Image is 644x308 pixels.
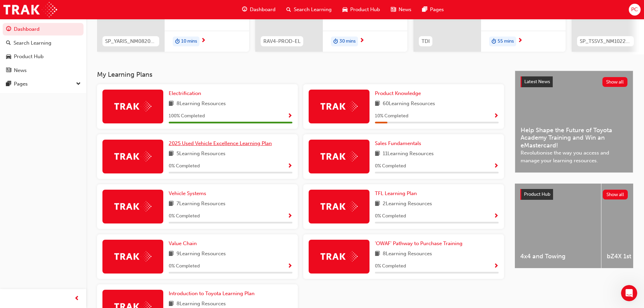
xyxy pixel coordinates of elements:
[383,150,434,158] span: 11 Learning Resources
[320,251,358,262] img: Trak
[169,240,199,247] a: Value Chain
[3,78,84,90] button: Pages
[359,38,364,44] span: next-icon
[342,5,348,14] span: car-icon
[524,191,550,197] span: Product Hub
[631,6,638,14] span: PC
[494,113,499,119] span: Show Progress
[169,212,200,220] span: 0 % Completed
[375,262,406,270] span: 0 % Completed
[383,250,432,258] span: 8 Learning Resources
[76,80,81,89] span: down-icon
[169,162,200,170] span: 0 % Completed
[169,90,204,97] a: Electrification
[6,68,11,74] span: news-icon
[520,189,628,200] a: Product HubShow all
[422,5,427,14] span: pages-icon
[383,100,435,108] span: 60 Learning Resources
[114,101,151,112] img: Trak
[492,37,496,46] span: duration-icon
[294,6,332,14] span: Search Learning
[287,163,292,169] span: Show Progress
[518,38,523,44] span: next-icon
[169,90,201,96] span: Electrification
[602,77,628,87] button: Show all
[97,71,504,78] h3: My Learning Plans
[515,71,633,173] a: Latest NewsShow allHelp Shape the Future of Toyota Academy Training and Win an eMastercard!Revolu...
[524,79,550,85] span: Latest News
[375,112,408,120] span: 10 % Completed
[621,285,637,301] iframe: Intercom live chat
[169,290,255,297] span: Introduction to Toyota Learning Plan
[242,5,247,14] span: guage-icon
[339,38,356,45] span: 30 mins
[375,162,406,170] span: 0 % Completed
[320,151,358,162] img: Trak
[417,3,449,17] a: pages-iconPages
[375,90,421,96] span: Product Knowledge
[494,262,499,270] button: Show Progress
[263,38,301,45] span: RAV4-PROD-EL
[169,190,206,196] span: Vehicle Systems
[287,213,292,219] span: Show Progress
[521,126,627,149] span: Help Shape the Future of Toyota Academy Training and Win an eMastercard!
[14,80,28,88] div: Pages
[169,140,275,147] a: 2025 Used Vehicle Excellence Learning Plan
[521,149,627,164] span: Revolutionise the way you access and manage your learning resources.
[494,213,499,219] span: Show Progress
[3,50,84,63] a: Product Hub
[520,253,596,260] span: 4x4 and Towing
[175,37,180,46] span: duration-icon
[3,37,84,49] a: Search Learning
[114,201,151,212] img: Trak
[375,140,421,146] span: Sales Fundamentals
[287,113,292,119] span: Show Progress
[14,67,27,74] div: News
[287,262,292,270] button: Show Progress
[105,38,157,45] span: SP_YARIS_NM0820_EL_02
[399,6,411,14] span: News
[498,38,514,45] span: 55 mins
[14,53,44,61] div: Product Hub
[176,100,226,108] span: 8 Learning Resources
[237,3,281,17] a: guage-iconDashboard
[375,240,465,247] a: 'OWAF' Pathway to Purchase Training
[3,23,84,35] a: Dashboard
[494,112,499,120] button: Show Progress
[385,3,417,17] a: news-iconNews
[114,151,151,162] img: Trak
[337,3,385,17] a: car-iconProduct Hub
[375,200,380,208] span: book-icon
[494,162,499,170] button: Show Progress
[521,76,627,87] a: Latest NewsShow all
[320,101,358,112] img: Trak
[287,162,292,170] button: Show Progress
[6,54,11,60] span: car-icon
[169,150,174,158] span: book-icon
[494,263,499,269] span: Show Progress
[422,38,430,45] span: TDI
[515,184,601,268] a: 4x4 and Towing
[580,38,631,45] span: SP_TSSV3_NM1022_EL
[375,150,380,158] span: book-icon
[114,251,151,262] img: Trak
[250,6,276,14] span: Dashboard
[169,200,174,208] span: book-icon
[169,240,197,246] span: Value Chain
[281,3,337,17] a: search-iconSearch Learning
[14,39,51,47] div: Search Learning
[176,150,225,158] span: 5 Learning Resources
[375,212,406,220] span: 0 % Completed
[287,112,292,120] button: Show Progress
[169,112,205,120] span: 100 % Completed
[169,190,209,197] a: Vehicle Systems
[494,212,499,220] button: Show Progress
[286,5,291,14] span: search-icon
[3,2,57,17] img: Trak
[6,40,11,46] span: search-icon
[375,140,424,147] a: Sales Fundamentals
[375,250,380,258] span: book-icon
[169,100,174,108] span: book-icon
